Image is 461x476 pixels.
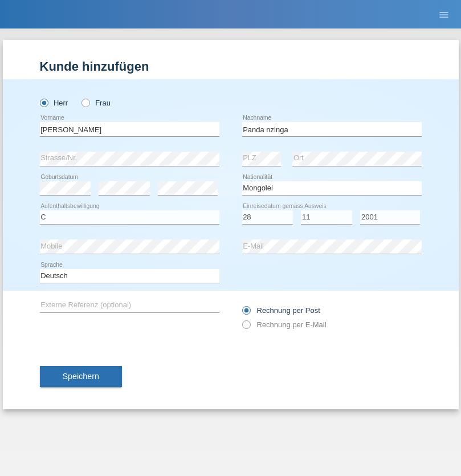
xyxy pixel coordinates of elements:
[438,9,450,21] i: menu
[81,99,111,107] label: Frau
[242,306,320,315] label: Rechnung per Post
[433,11,455,18] a: menu
[63,372,99,381] span: Speichern
[81,99,89,106] input: Frau
[40,99,68,107] label: Herr
[242,306,250,320] input: Rechnung per Post
[242,320,327,329] label: Rechnung per E-Mail
[40,99,47,106] input: Herr
[40,59,422,74] h1: Kunde hinzufügen
[40,366,122,388] button: Speichern
[242,320,250,335] input: Rechnung per E-Mail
